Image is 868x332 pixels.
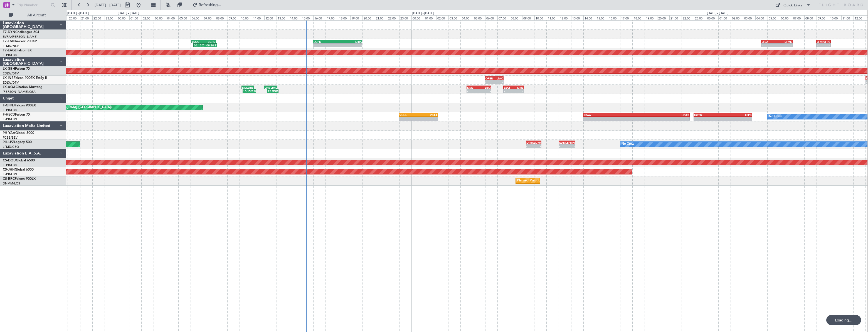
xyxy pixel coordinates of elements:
[780,15,792,20] div: 06:00
[418,113,437,117] div: ZBAA
[517,177,575,185] div: Planned Maint Lagos ([PERSON_NAME])
[467,86,479,89] div: LIML
[203,15,215,20] div: 07:00
[3,141,14,144] span: 9H-LPZ
[534,144,541,148] div: -
[3,104,36,107] a: F-GPNJFalcon 900EX
[249,89,255,93] div: 11:20 Z
[479,86,490,89] div: EBCI
[277,15,289,20] div: 13:00
[314,40,337,43] div: EGPD
[129,15,142,20] div: 01:00
[313,15,325,20] div: 16:00
[3,131,34,135] a: 9H-YAAGlobal 5000
[510,15,522,20] div: 08:00
[14,13,59,17] span: All Aircraft
[6,11,60,20] button: All Aircraft
[178,15,191,20] div: 05:00
[622,140,634,148] div: No Crew
[3,71,19,76] a: EDLW/DTM
[743,15,755,20] div: 03:00
[559,144,567,148] div: -
[731,15,743,20] div: 02:00
[3,40,37,43] a: T7-EMIHawker 900XP
[3,86,16,89] span: LX-AOA
[154,15,166,20] div: 03:00
[826,315,861,325] div: Loading...
[841,15,854,20] div: 11:00
[682,15,694,20] div: 22:00
[190,1,223,9] button: Refreshing...
[514,89,523,93] div: -
[485,77,494,80] div: ORER
[314,44,337,47] div: -
[95,3,121,8] span: [DATE] - [DATE]
[633,15,645,20] div: 18:00
[823,40,830,43] div: LFPB
[723,113,751,117] div: LFPB
[526,141,534,144] div: LFMN
[3,81,19,85] a: EDLW/DTM
[3,44,19,48] a: LFMN/NCE
[783,3,802,8] div: Quick Links
[411,15,424,20] div: 00:00
[400,117,418,120] div: -
[792,15,804,20] div: 07:00
[80,15,92,20] div: 21:00
[3,90,36,94] a: [PERSON_NAME]/QSA
[567,144,575,148] div: -
[242,86,248,89] div: LIML
[694,15,706,20] div: 23:00
[17,1,49,9] input: Trip Number
[3,31,15,34] span: T7-DYN
[769,113,782,121] div: No Crew
[3,67,15,71] span: LX-GBH
[273,89,278,93] div: 13:10 Z
[645,15,657,20] div: 19:00
[118,11,139,16] div: [DATE] - [DATE]
[514,86,523,89] div: LIML
[3,108,17,112] a: LFPB/LBG
[265,86,271,89] div: LIRS
[657,15,669,20] div: 20:00
[205,44,217,47] div: 08:10 Z
[448,15,461,20] div: 03:00
[3,49,32,52] a: T7-EAGLFalcon 8X
[3,168,15,171] span: CS-JHH
[252,15,264,20] div: 11:00
[3,76,14,80] span: LX-INB
[198,3,222,7] span: Refreshing...
[67,11,89,16] div: [DATE] - [DATE]
[194,44,205,47] div: 06:15 Z
[559,141,567,144] div: EDMO
[338,44,362,47] div: -
[412,11,434,16] div: [DATE] - [DATE]
[817,44,823,47] div: -
[694,113,723,117] div: UGTB
[3,53,17,57] a: LFPB/LBG
[338,15,350,20] div: 18:00
[467,89,479,93] div: -
[240,15,252,20] div: 10:00
[3,163,17,167] a: LFPB/LBG
[3,86,43,89] a: LX-AOACitation Mustang
[804,15,817,20] div: 08:00
[854,15,866,20] div: 12:00
[547,15,559,20] div: 11:00
[192,40,204,43] div: LSGG
[3,31,39,34] a: T7-DYNChallenger 604
[637,113,689,117] div: UGTB
[268,89,273,93] div: 12:15 Z
[494,77,503,80] div: LTAC
[3,35,37,39] a: EVRA/[PERSON_NAME]
[522,15,534,20] div: 09:00
[436,15,448,20] div: 02:00
[534,141,541,144] div: EDMO
[494,80,503,84] div: -
[823,44,830,47] div: -
[289,15,301,20] div: 14:00
[3,131,15,135] span: 9H-YAA
[3,113,30,116] a: F-HECDFalcon 7X
[777,44,792,47] div: -
[608,15,620,20] div: 16:00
